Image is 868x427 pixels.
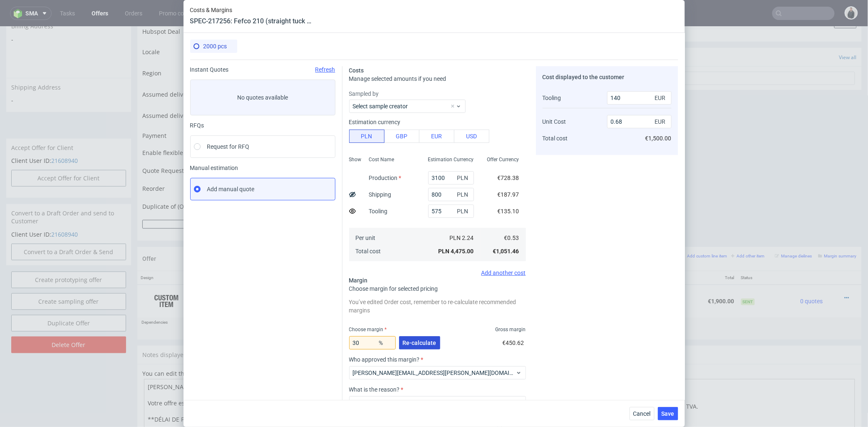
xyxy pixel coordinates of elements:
[349,336,396,350] input: 0.00
[624,258,681,291] td: €160.00
[487,156,519,163] span: Offer Currency
[51,204,78,212] a: 21608940
[51,130,78,138] a: 21608940
[11,70,126,78] span: -
[439,248,474,255] span: PLN 4,475.00
[238,302,258,309] strong: 771974
[349,296,526,316] div: You’ve edited Order cost, remember to re-calculate recommended margins
[428,205,474,218] input: 0.00
[137,245,230,258] th: Design
[203,43,227,50] span: 2000 pcs
[518,258,567,291] td: €0.87
[543,95,561,101] span: Tooling
[190,122,335,129] div: RFQs
[11,288,126,305] a: Duplicate Offer
[142,121,280,137] td: Enable flexible payments
[504,235,519,241] span: €0.53
[503,340,524,346] span: €450.62
[607,91,672,105] input: 0.00
[190,66,335,73] div: Instant Quotes
[356,235,376,241] span: Per unit
[353,399,516,407] span: Result of negotiations with a customer
[284,245,483,258] th: Name
[498,175,519,181] span: €728.38
[233,271,253,278] strong: 771973
[732,227,765,232] small: Add other item
[818,227,857,232] small: Margin summary
[142,193,268,202] button: Force CRM resync
[428,171,474,185] input: 0.00
[142,229,156,235] span: Offer
[428,188,474,201] input: 0.00
[288,174,481,186] input: Only numbers
[518,297,567,313] td: €160.00
[11,310,126,327] input: Delete Offer
[190,17,315,26] header: SPEC-217256: Fefco 210 (straight tuck end)
[349,130,384,143] button: PLN
[456,172,472,184] span: PLN
[645,135,672,142] span: €1,500.00
[288,262,480,287] div: Petitgraf Sp. z o.o • Custom
[11,245,126,262] a: Create prototyping offer
[627,227,678,232] small: Add line item from VMA
[839,27,857,34] a: View all
[496,326,526,333] span: Gross margin
[216,123,222,130] img: Hokodo
[428,156,474,163] span: Estimation Currency
[512,26,527,35] span: Tasks
[633,411,651,417] span: Cancel
[11,217,126,234] input: Convert to a Draft Order & Send
[11,130,126,138] p: Client User ID:
[11,9,126,17] span: -
[384,130,419,143] button: GBP
[369,156,394,163] span: Cost Name
[207,185,255,193] span: Add manual quote
[349,156,362,163] span: Show
[222,343,251,351] a: markdown
[146,264,187,285] img: ico-item-custom-a8f9c3db6a5631ce2f509e228e8b95abde266dc4376634de7b166047de09ff05.png
[369,175,402,181] label: Production
[141,293,168,298] span: Dependencies
[681,258,738,291] td: €1,900.00
[190,7,315,13] span: Costs & Margins
[349,119,401,125] label: Estimation currency
[142,17,280,38] td: Locale
[399,336,440,350] button: Re-calculate
[142,137,280,157] td: Quote Request ID
[653,116,670,127] span: EUR
[190,80,335,115] label: No quotes available
[288,280,321,286] span: Source:
[11,204,126,212] p: Client User ID:
[356,248,381,255] span: Total cost
[190,165,335,171] span: Manual estimation
[6,51,131,70] div: Shipping Address
[518,245,567,258] th: Unit Price
[403,340,436,346] span: Re-calculate
[6,177,131,204] div: Convert to a Draft Order and send to Customer
[630,407,655,420] button: Cancel
[484,258,518,291] td: 2000
[142,81,280,102] td: Assumed delivery zipcode
[137,319,862,337] div: Notes displayed below the Offer
[288,301,325,310] span: Outils de production
[349,270,526,276] div: Add another cost
[364,263,394,270] span: SPEC- 217256
[775,227,812,232] small: Manage dielines
[349,327,387,332] label: Choose margin
[741,272,755,279] span: Sent
[653,92,670,104] span: EUR
[11,143,126,160] button: Accept Offer for Client
[230,245,285,258] th: ID
[682,227,727,232] small: Add custom line item
[349,90,526,98] label: Sampled by
[11,267,126,283] a: Create sampling offer
[456,205,472,217] span: PLN
[442,193,487,202] input: Save
[658,407,678,420] button: Save
[349,386,526,393] label: What is the reason?
[369,208,388,215] label: Tooling
[353,103,408,110] label: Select sample creator
[207,142,250,151] span: Request for RFQ
[543,74,625,80] span: Cost displayed to the customer
[624,245,681,258] th: Dependencies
